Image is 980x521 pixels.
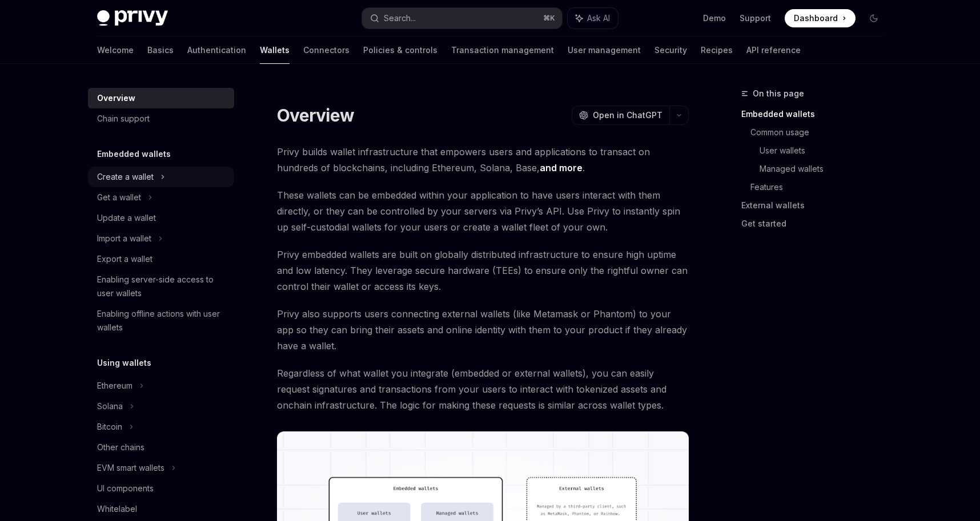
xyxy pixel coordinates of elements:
a: User wallets [760,142,892,160]
a: Support [740,13,771,24]
div: UI components [97,482,154,495]
div: Chain support [97,112,150,126]
div: Solana [97,399,123,413]
a: External wallets [741,196,892,215]
a: API reference [746,37,801,64]
a: Embedded wallets [741,105,892,123]
span: Regardless of what wallet you integrate (embedded or external wallets), you can easily request si... [277,365,689,413]
span: These wallets can be embedded within your application to have users interact with them directly, ... [277,187,689,235]
span: Ask AI [587,13,610,24]
button: Open in ChatGPT [572,106,669,125]
img: dark logo [97,10,168,26]
span: Privy also supports users connecting external wallets (like Metamask or Phantom) to your app so t... [277,306,689,354]
a: UI components [88,478,234,499]
a: Enabling offline actions with user wallets [88,304,234,338]
span: Privy builds wallet infrastructure that empowers users and applications to transact on hundreds o... [277,144,689,176]
a: Get started [741,215,892,233]
a: Policies & controls [363,37,437,64]
a: Chain support [88,108,234,129]
a: Enabling server-side access to user wallets [88,269,234,304]
span: ⌘ K [543,14,555,23]
div: Import a wallet [97,232,151,245]
h1: Overview [277,105,354,126]
div: Whitelabel [97,502,137,516]
a: Features [750,178,892,196]
div: Create a wallet [97,170,154,184]
a: Export a wallet [88,249,234,269]
button: Ask AI [568,8,618,29]
a: Transaction management [451,37,554,64]
div: Search... [384,11,416,25]
a: Recipes [701,37,733,64]
div: Update a wallet [97,211,156,225]
a: Basics [147,37,174,64]
a: Wallets [260,37,290,64]
div: Bitcoin [97,420,122,434]
a: Whitelabel [88,499,234,519]
a: Demo [703,13,726,24]
div: Ethereum [97,379,132,393]
div: Enabling server-side access to user wallets [97,273,227,300]
a: Common usage [750,123,892,142]
div: Get a wallet [97,191,141,204]
h5: Embedded wallets [97,147,171,161]
a: Managed wallets [760,160,892,178]
span: Open in ChatGPT [593,110,662,121]
button: Toggle dark mode [865,9,883,27]
div: Overview [97,91,135,105]
div: Export a wallet [97,252,152,266]
h5: Using wallets [97,356,151,370]
span: Dashboard [794,13,838,24]
a: User management [568,37,641,64]
button: Search...⌘K [362,8,562,29]
a: Welcome [97,37,134,64]
a: Connectors [303,37,350,64]
a: Other chains [88,437,234,458]
a: Update a wallet [88,208,234,228]
div: Other chains [97,441,144,454]
a: and more [540,162,583,174]
span: Privy embedded wallets are built on globally distributed infrastructure to ensure high uptime and... [277,247,689,294]
span: On this page [753,87,804,100]
a: Overview [88,88,234,108]
div: EVM smart wallets [97,461,164,475]
div: Enabling offline actions with user wallets [97,307,227,334]
a: Dashboard [785,9,856,27]
a: Authentication [187,37,246,64]
a: Security [654,37,687,64]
